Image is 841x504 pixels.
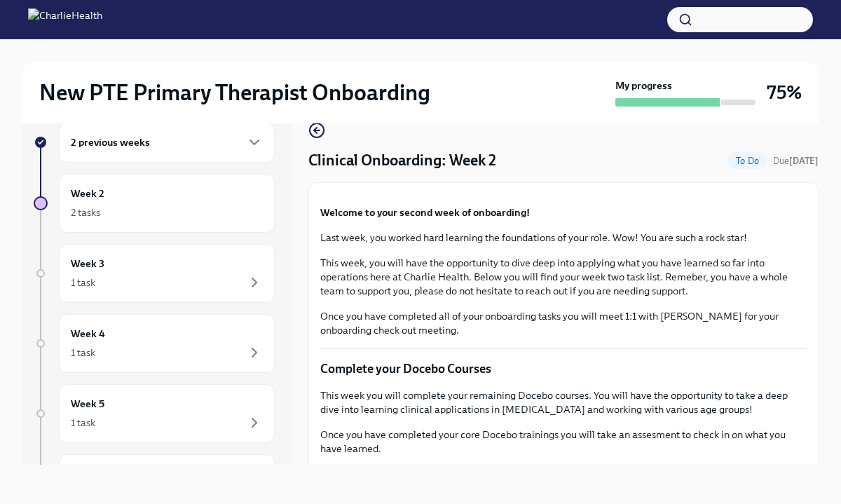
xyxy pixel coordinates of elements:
[789,156,819,166] strong: [DATE]
[39,79,430,107] h2: New PTE Primary Therapist Onboarding
[727,156,767,166] span: To Do
[71,186,104,201] h6: Week 2
[28,8,102,31] img: CharlieHealth
[320,309,807,337] p: Once you have completed all of your onboarding tasks you will meet 1:1 with [PERSON_NAME] for you...
[71,205,100,219] div: 2 tasks
[71,326,105,341] h6: Week 4
[320,256,807,298] p: This week, you will have the opportunity to dive deep into applying what you have learned so far ...
[71,135,150,150] h6: 2 previous weeks
[773,154,819,168] span: August 30th, 2025 10:00
[59,122,275,163] div: 2 previous weeks
[773,156,819,166] span: Due
[34,244,275,303] a: Week 31 task
[71,416,95,430] div: 1 task
[320,360,807,377] p: Complete your Docebo Courses
[71,396,104,411] h6: Week 5
[767,80,802,105] h3: 75%
[308,150,496,171] h4: Clinical Onboarding: Week 2
[71,275,95,290] div: 1 task
[34,384,275,443] a: Week 51 task
[320,231,807,245] p: Last week, you worked hard learning the foundations of your role. Wow! You are such a rock star!
[320,206,530,219] strong: Welcome to your second week of onboarding!
[34,174,275,233] a: Week 22 tasks
[615,79,672,93] strong: My progress
[320,428,807,456] p: Once you have completed your core Docebo trainings you will take an assesment to check in on what...
[34,314,275,373] a: Week 41 task
[71,346,95,360] div: 1 task
[320,388,807,416] p: This week you will complete your remaining Docebo courses. You will have the opportunity to take ...
[71,256,104,271] h6: Week 3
